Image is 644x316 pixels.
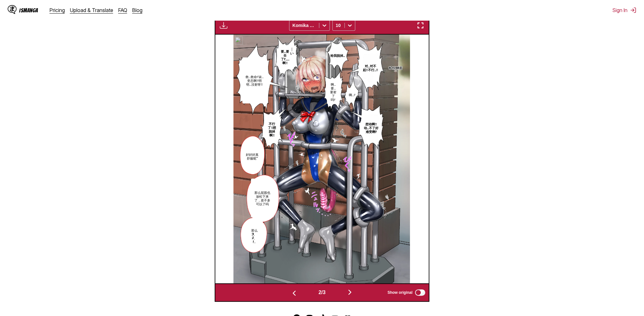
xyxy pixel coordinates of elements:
img: Sign out [630,7,636,13]
p: 啊…⁉ [348,91,357,98]
p: 救…救命⁉诶…变态啊‼明明…没射呀‼ [244,73,265,87]
p: 10分钟后 [388,64,404,71]
p: 想动啊‼动…不了好难受啊⁉ [362,121,380,135]
input: Show original [415,289,425,296]
p: 啊…要…要射了吗⁉ [328,81,338,102]
p: 那么屁股也放松下来了，差不多可以了吗 [252,189,272,207]
img: 128px.png [235,36,243,44]
img: Manga Panel [233,35,410,283]
a: FAQ [118,7,127,13]
img: Enter fullscreen [417,22,424,29]
img: IsManga Logo [8,5,17,14]
img: Download translated images [220,22,227,29]
p: 不行了‼想脱掉啊‼ [266,120,278,138]
span: Show original [387,290,412,295]
img: Next page [346,288,354,296]
p: 给我脱掉… [329,52,346,58]
span: 2 / 3 [318,290,325,295]
a: IsManga LogoIsManga [8,5,50,15]
a: Pricing [50,7,65,13]
img: Previous page [290,289,298,297]
a: Blog [132,7,142,13]
p: 对…对不起‼不行…‼ [361,63,380,73]
p: 要…要去了⁉……啊‼ [278,48,292,66]
a: Upload & Translate [70,7,113,13]
div: IsManga [19,7,38,13]
p: 好好好真舒服呢~ [245,151,260,161]
p: 那么3、2、1… [250,227,259,245]
button: Sign In [613,7,636,13]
